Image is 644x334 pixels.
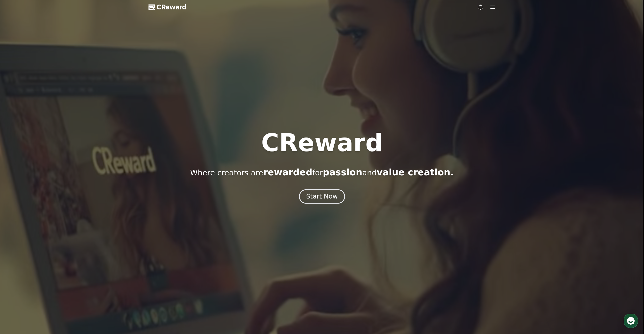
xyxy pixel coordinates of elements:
a: CReward [148,3,187,11]
span: Home [13,169,22,173]
a: Home [2,161,34,174]
span: Messages [42,169,57,173]
a: Messages [34,161,65,174]
a: Settings [65,161,97,174]
div: Start Now [306,192,338,201]
span: Settings [75,169,88,173]
span: CReward [157,3,187,11]
a: Start Now [300,195,344,200]
button: Start Now [299,189,345,204]
p: Where creators are for and [190,167,454,177]
h1: CReward [261,131,383,155]
span: passion [323,167,362,177]
span: rewarded [263,167,312,177]
span: value creation. [377,167,454,177]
